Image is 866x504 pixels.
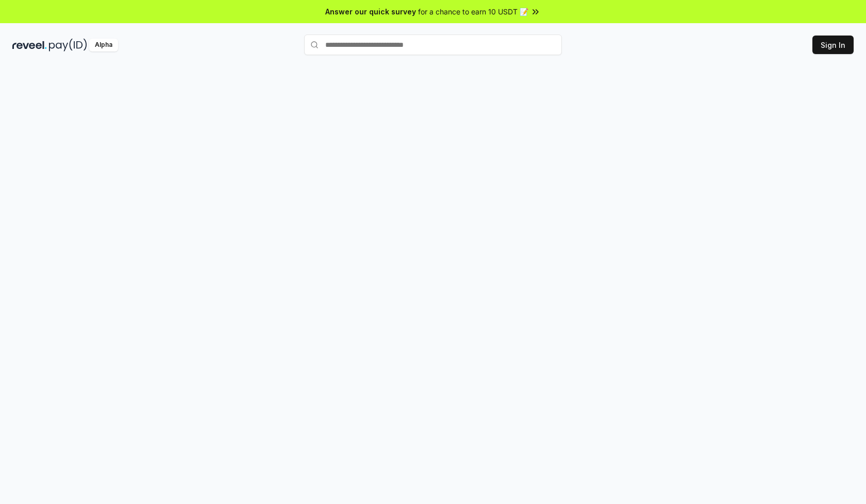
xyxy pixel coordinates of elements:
[89,39,118,51] div: Alpha
[12,39,47,51] img: reveel_dark
[418,6,528,17] span: for a chance to earn 10 USDT 📝
[325,6,416,17] span: Answer our quick survey
[812,36,854,54] button: Sign In
[49,39,87,51] img: pay_id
